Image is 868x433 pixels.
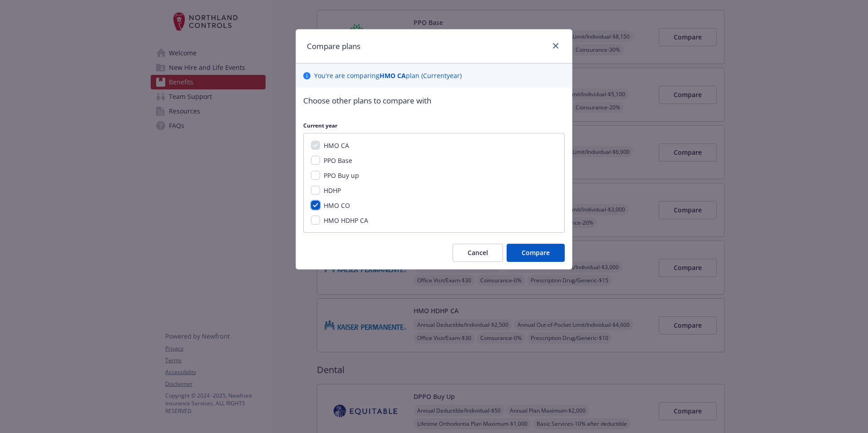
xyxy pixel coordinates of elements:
span: PPO Buy up [324,171,359,180]
span: HDHP [324,186,341,195]
span: HMO CA [324,141,349,150]
span: Cancel [468,248,488,257]
span: HMO HDHP CA [324,216,368,225]
p: You ' re are comparing plan ( Current year) [314,71,462,80]
span: Compare [522,248,550,257]
p: Current year [303,122,565,129]
span: HMO CO [324,201,350,210]
p: Choose other plans to compare with [303,95,565,107]
b: HMO CA [380,71,406,80]
a: close [550,40,561,51]
span: PPO Base [324,156,352,165]
button: Compare [507,244,565,262]
h1: Compare plans [307,40,360,52]
button: Cancel [453,244,503,262]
